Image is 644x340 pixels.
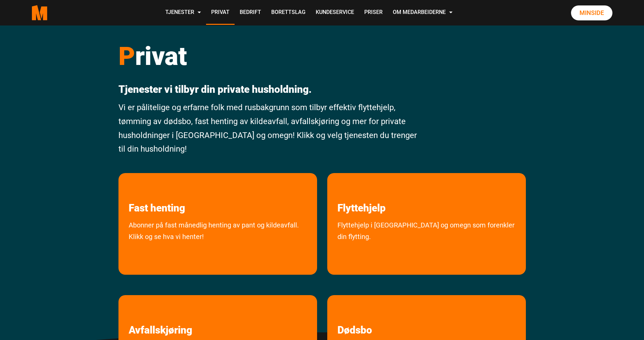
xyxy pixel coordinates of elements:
a: Bedrift [235,1,266,25]
a: Abonner på fast månedlig avhenting av pant og kildeavfall. Klikk og se hva vi henter! [118,219,317,271]
a: Borettslag [266,1,311,25]
a: les mer om Flyttehjelp [327,173,396,214]
h1: rivat [118,41,422,71]
a: Priser [359,1,388,25]
p: Vi er pålitelige og erfarne folk med rusbakgrunn som tilbyr effektiv flyttehjelp, tømming av døds... [118,101,422,156]
a: Tjenester [160,1,206,25]
a: Minside [571,5,612,20]
p: Tjenester vi tilbyr din private husholdning. [118,83,422,96]
span: P [118,41,135,71]
a: Kundeservice [311,1,359,25]
a: les mer om Avfallskjøring [118,295,202,336]
a: Om Medarbeiderne [388,1,458,25]
a: Flyttehjelp i [GEOGRAPHIC_DATA] og omegn som forenkler din flytting. [327,219,526,271]
a: les mer om Fast henting [118,173,195,214]
a: les mer om Dødsbo [327,295,382,336]
a: Privat [206,1,235,25]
